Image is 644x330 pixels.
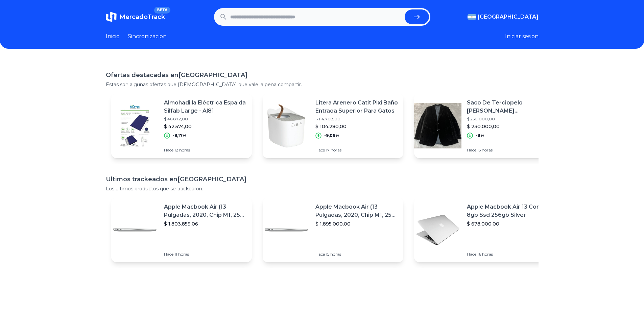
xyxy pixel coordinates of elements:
[414,206,461,254] img: Featured image
[111,197,252,262] a: Featured imageApple Macbook Air (13 Pulgadas, 2020, Chip M1, 256 Gb De Ssd, 8 Gb De Ram) - Plata$...
[119,13,165,21] span: MercadoTrack
[164,252,246,257] p: Hace 11 horas
[468,14,476,20] img: Argentina
[315,99,398,115] p: Litera Arenero Catit Pixi Baño Entrada Superior Para Gatos
[111,102,159,149] img: Featured image
[315,252,398,257] p: Hace 15 horas
[505,32,539,41] button: Iniciar sesion
[164,99,246,115] p: Almohadilla Eléctrica Espalda Silfab Large - Al81
[467,203,549,219] p: Apple Macbook Air 13 Core I5 8gb Ssd 256gb Silver
[315,220,398,227] p: $ 1.895.000,00
[467,99,549,115] p: Saco De Terciopelo [PERSON_NAME] [GEOGRAPHIC_DATA] Hombre
[315,116,398,122] p: $ 114.708,00
[164,203,246,219] p: Apple Macbook Air (13 Pulgadas, 2020, Chip M1, 256 Gb De Ssd, 8 Gb De Ram) - Plata
[106,70,539,80] h1: Ofertas destacadas en [GEOGRAPHIC_DATA]
[106,32,120,41] a: Inicio
[164,116,246,122] p: $ 46.872,00
[106,11,165,22] a: MercadoTrackBETA
[111,93,252,158] a: Featured imageAlmohadilla Eléctrica Espalda Silfab Large - Al81$ 46.872,00$ 42.574,00-9,17%Hace 1...
[467,116,549,122] p: $ 250.000,00
[106,11,117,22] img: MercadoTrack
[263,102,310,149] img: Featured image
[467,123,549,130] p: $ 230.000,00
[164,123,246,130] p: $ 42.574,00
[467,220,549,227] p: $ 678.000,00
[106,185,539,192] p: Los ultimos productos que se trackearon.
[324,133,339,138] p: -9,09%
[111,206,159,254] img: Featured image
[263,197,403,262] a: Featured imageApple Macbook Air (13 Pulgadas, 2020, Chip M1, 256 Gb De Ssd, 8 Gb De Ram) - Plata$...
[263,206,310,254] img: Featured image
[476,133,484,138] p: -8%
[164,147,246,153] p: Hace 12 horas
[154,7,170,14] span: BETA
[315,203,398,219] p: Apple Macbook Air (13 Pulgadas, 2020, Chip M1, 256 Gb De Ssd, 8 Gb De Ram) - Plata
[315,123,398,130] p: $ 104.280,00
[106,174,539,184] h1: Ultimos trackeados en [GEOGRAPHIC_DATA]
[414,93,555,158] a: Featured imageSaco De Terciopelo [PERSON_NAME] [GEOGRAPHIC_DATA] Hombre$ 250.000,00$ 230.000,00-8...
[478,13,539,21] span: [GEOGRAPHIC_DATA]
[263,93,403,158] a: Featured imageLitera Arenero Catit Pixi Baño Entrada Superior Para Gatos$ 114.708,00$ 104.280,00-...
[173,133,187,138] p: -9,17%
[164,220,246,227] p: $ 1.803.859,06
[467,147,549,153] p: Hace 15 horas
[467,252,549,257] p: Hace 16 horas
[128,32,167,41] a: Sincronizacion
[315,147,398,153] p: Hace 17 horas
[414,197,555,262] a: Featured imageApple Macbook Air 13 Core I5 8gb Ssd 256gb Silver$ 678.000,00Hace 16 horas
[414,102,461,149] img: Featured image
[106,81,539,88] p: Estas son algunas ofertas que [DEMOGRAPHIC_DATA] que vale la pena compartir.
[468,13,539,21] button: [GEOGRAPHIC_DATA]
